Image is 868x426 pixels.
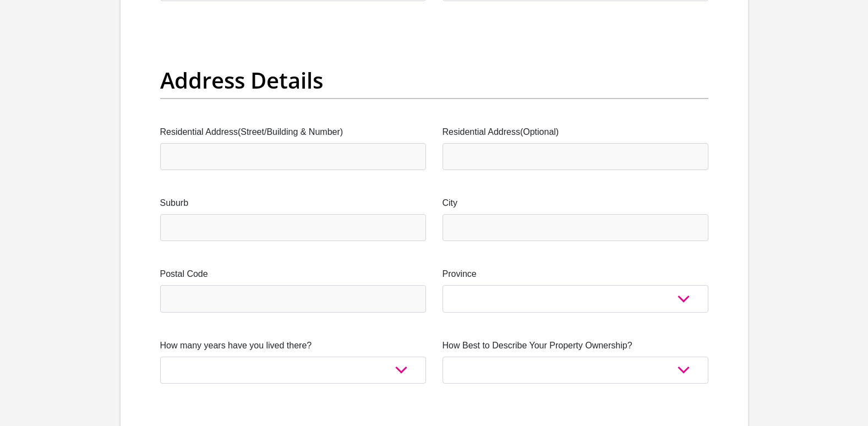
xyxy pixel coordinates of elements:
[160,267,426,281] label: Postal Code
[443,214,708,241] input: City
[160,339,426,352] label: How many years have you lived there?
[160,285,426,312] input: Postal Code
[160,67,708,94] h2: Address Details
[443,143,708,170] input: Address line 2 (Optional)
[160,357,426,384] select: Please select a value
[160,125,426,139] label: Residential Address(Street/Building & Number)
[160,196,426,210] label: Suburb
[443,125,708,139] label: Residential Address(Optional)
[443,285,708,312] select: Please Select a Province
[443,339,708,352] label: How Best to Describe Your Property Ownership?
[443,357,708,384] select: Please select a value
[160,214,426,241] input: Suburb
[443,267,708,281] label: Province
[160,143,426,170] input: Valid residential address
[443,196,708,210] label: City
